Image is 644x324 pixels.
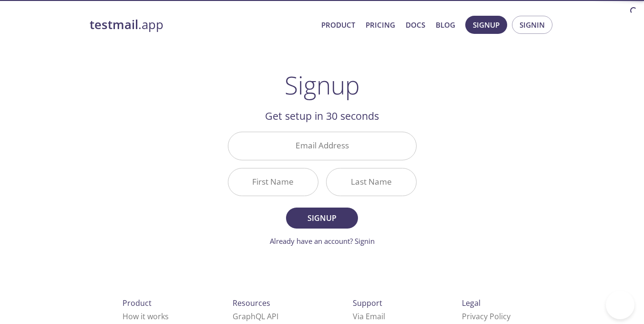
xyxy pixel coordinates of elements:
[285,71,360,99] h1: Signup
[321,19,355,31] a: Product
[520,19,545,31] span: Signin
[123,298,152,308] span: Product
[366,19,395,31] a: Pricing
[90,17,314,33] a: testmail.app
[270,236,375,246] a: Already have an account? Signin
[233,311,278,322] a: GraphQL API
[436,19,455,31] a: Blog
[473,19,500,31] span: Signup
[123,311,169,322] a: How it works
[512,16,552,34] button: Signin
[353,311,385,322] a: Via Email
[228,108,417,124] h2: Get setup in 30 seconds
[406,19,425,31] a: Docs
[465,16,507,34] button: Signup
[90,16,138,33] strong: testmail
[233,298,270,308] span: Resources
[353,298,382,308] span: Support
[286,208,358,229] button: Signup
[296,211,347,225] span: Signup
[462,311,511,322] a: Privacy Policy
[606,291,634,319] iframe: Help Scout Beacon - Open
[462,298,480,308] span: Legal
